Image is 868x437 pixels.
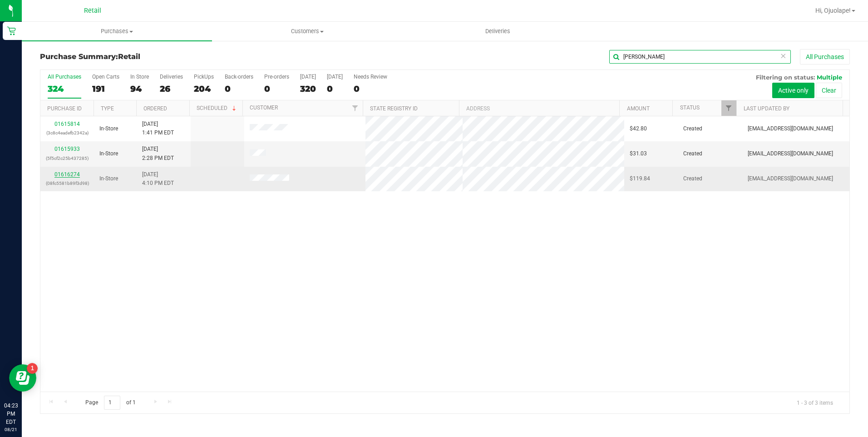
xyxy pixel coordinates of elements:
a: Status [680,104,700,111]
div: 26 [160,84,183,94]
span: Retail [84,7,101,15]
span: $31.03 [630,149,647,158]
span: Created [683,149,702,158]
a: State Registry ID [370,105,418,112]
p: (3c8c4eadefb2342a) [46,129,89,137]
iframe: Resource center unread badge [27,363,38,374]
span: In-Store [99,174,118,183]
span: Filtering on status: [756,74,815,81]
span: Created [683,124,702,133]
div: 320 [300,84,316,94]
div: 191 [92,84,119,94]
span: [DATE] 1:41 PM EDT [142,120,174,137]
div: Back-orders [225,74,253,80]
div: PickUps [194,74,214,80]
div: [DATE] [327,74,343,80]
div: Deliveries [160,74,183,80]
input: 1 [104,396,120,410]
a: Purchases [22,22,212,41]
div: Open Carts [92,74,119,80]
span: 1 - 3 of 3 items [789,396,840,409]
a: Customers [212,22,402,41]
span: [DATE] 2:28 PM EDT [142,145,174,162]
p: (5f5cf2c25b437285) [46,154,89,163]
button: Active only [772,83,814,98]
a: Customer [250,104,278,111]
a: 01616274 [54,171,80,178]
div: 0 [327,84,343,94]
button: Clear [816,83,842,98]
p: 04:23 PM EDT [4,402,18,426]
button: All Purchases [800,49,850,65]
span: Customers [212,27,402,35]
a: Scheduled [197,105,238,111]
span: Deliveries [473,27,523,35]
div: 324 [48,84,81,94]
span: Clear [780,50,786,62]
span: [EMAIL_ADDRESS][DOMAIN_NAME] [748,149,833,158]
inline-svg: Retail [7,26,16,35]
span: $42.80 [630,124,647,133]
span: $119.84 [630,174,650,183]
div: 204 [194,84,214,94]
a: Type [101,105,114,112]
span: [DATE] 4:10 PM EDT [142,170,174,188]
div: 0 [354,84,387,94]
iframe: Resource center [9,364,36,392]
div: In Store [130,74,149,80]
input: Search Purchase ID, Original ID, State Registry ID or Customer Name... [609,50,791,64]
span: Hi, Ojuolape! [815,7,851,14]
span: In-Store [99,149,118,158]
a: Filter [348,100,363,116]
span: Retail [118,52,140,61]
a: Last Updated By [744,105,789,112]
th: Address [459,100,619,116]
span: Page of 1 [78,396,143,410]
p: 08/21 [4,426,18,433]
a: Amount [627,105,650,112]
h3: Purchase Summary: [40,53,310,61]
a: Ordered [143,105,167,112]
a: 01615814 [54,121,80,127]
a: Purchase ID [47,105,82,112]
span: [EMAIL_ADDRESS][DOMAIN_NAME] [748,174,833,183]
div: 94 [130,84,149,94]
div: All Purchases [48,74,81,80]
span: [EMAIL_ADDRESS][DOMAIN_NAME] [748,124,833,133]
div: [DATE] [300,74,316,80]
span: Multiple [817,74,842,81]
a: 01615933 [54,146,80,152]
a: Filter [721,100,736,116]
span: Created [683,174,702,183]
div: Needs Review [354,74,387,80]
a: Deliveries [403,22,593,41]
p: (08fc5581b89f3d98) [46,179,89,188]
div: 0 [225,84,253,94]
div: 0 [264,84,289,94]
span: In-Store [99,124,118,133]
div: Pre-orders [264,74,289,80]
span: Purchases [22,27,212,35]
